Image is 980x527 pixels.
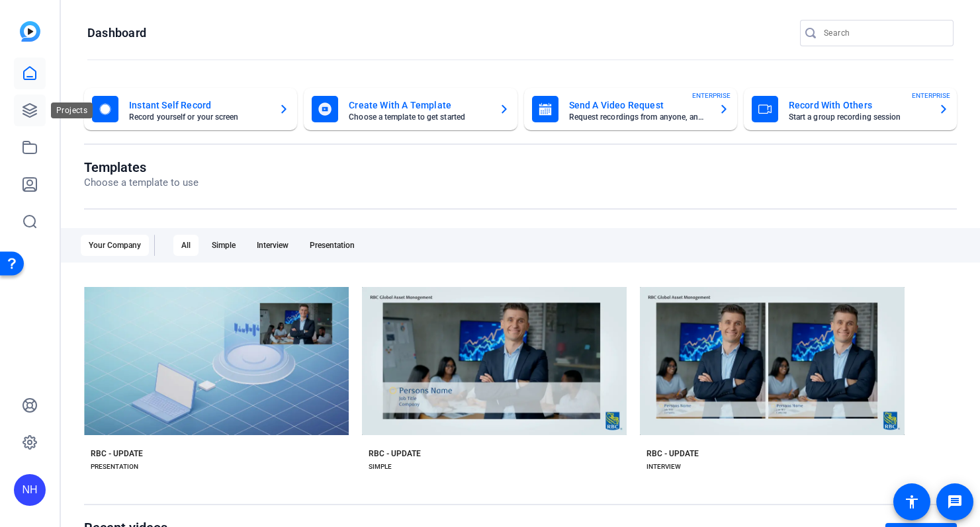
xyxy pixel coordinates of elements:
div: Presentation [302,235,363,256]
div: All [173,235,199,256]
div: RBC - UPDATE [91,448,143,459]
div: RBC - UPDATE [369,448,421,459]
h1: Dashboard [87,25,146,41]
mat-card-title: Send A Video Request [569,97,708,113]
div: Your Company [81,235,149,256]
div: Interview [249,235,296,256]
mat-card-subtitle: Request recordings from anyone, anywhere [569,113,708,121]
mat-card-title: Record With Others [789,97,928,113]
mat-card-subtitle: Choose a template to get started [349,113,488,121]
div: Projects [51,102,93,118]
img: blue-gradient.svg [20,21,40,42]
button: Record With OthersStart a group recording sessionENTERPRISE [744,88,957,130]
div: SIMPLE [369,462,392,472]
input: Search [824,25,943,41]
span: ENTERPRISE [692,91,731,101]
button: Send A Video RequestRequest recordings from anyone, anywhereENTERPRISE [524,88,737,130]
div: NH [14,474,46,506]
mat-icon: accessibility [904,494,920,510]
button: Instant Self RecordRecord yourself or your screen [84,88,297,130]
mat-icon: message [947,494,963,510]
button: Create With A TemplateChoose a template to get started [304,88,517,130]
div: RBC - UPDATE [646,448,699,459]
mat-card-title: Create With A Template [349,97,488,113]
div: PRESENTATION [91,462,138,472]
div: Simple [204,235,244,256]
h1: Templates [84,159,199,175]
span: ENTERPRISE [912,91,950,101]
mat-card-title: Instant Self Record [129,97,268,113]
p: Choose a template to use [84,175,199,190]
mat-card-subtitle: Start a group recording session [789,113,928,121]
div: INTERVIEW [646,462,681,472]
mat-card-subtitle: Record yourself or your screen [129,113,268,121]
